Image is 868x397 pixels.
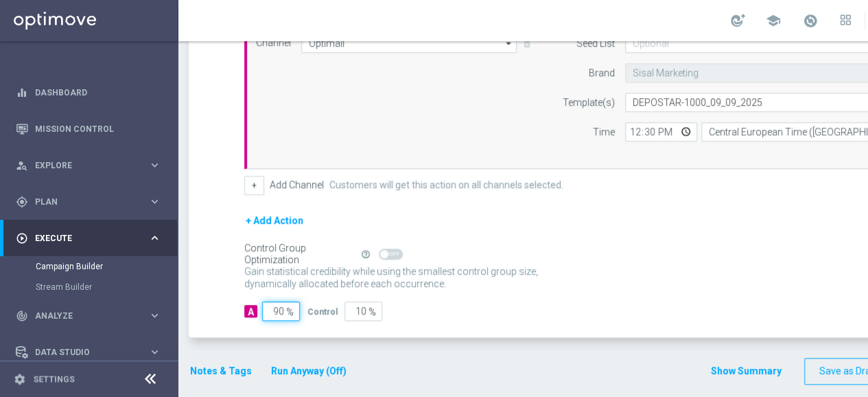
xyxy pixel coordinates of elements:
input: Select channel [301,34,517,53]
i: person_search [16,159,28,172]
span: Data Studio [35,348,148,356]
label: Channel [256,37,291,49]
i: track_changes [16,310,28,322]
button: Show Summary [710,363,782,379]
i: keyboard_arrow_right [148,309,161,322]
label: Template(s) [563,97,615,109]
button: Run Anyway (Off) [270,363,348,380]
button: track_changes Analyze keyboard_arrow_right [15,310,162,321]
button: equalizer Dashboard [15,87,162,98]
div: Mission Control [16,111,161,147]
div: A [244,305,257,317]
span: Analyze [35,312,148,320]
a: Settings [33,375,75,383]
i: equalizer [16,87,28,99]
span: % [368,306,376,318]
label: Time [593,126,615,138]
span: school [766,13,781,28]
i: settings [14,373,26,385]
div: Control [307,305,338,317]
button: play_circle_outline Execute keyboard_arrow_right [15,233,162,244]
button: Data Studio keyboard_arrow_right [15,347,162,358]
div: Analyze [16,310,148,322]
i: play_circle_outline [16,232,28,245]
span: % [286,306,294,318]
label: Add Channel [270,179,324,191]
i: keyboard_arrow_right [148,195,161,208]
span: Plan [35,198,148,206]
button: person_search Explore keyboard_arrow_right [15,160,162,171]
a: Dashboard [35,74,161,111]
label: Customers will get this action on all channels selected. [329,179,563,191]
button: help_outline [360,247,379,262]
span: Execute [35,234,148,242]
label: Brand [589,67,615,79]
div: Campaign Builder [36,256,177,277]
i: keyboard_arrow_right [148,231,161,245]
a: Mission Control [35,111,161,147]
div: Data Studio [16,346,148,359]
i: arrow_drop_down [502,34,516,52]
div: Control Group Optimization [244,242,360,266]
button: Notes & Tags [189,363,253,380]
div: Explore [16,159,148,172]
div: Execute [16,232,148,245]
i: keyboard_arrow_right [148,159,161,172]
div: Stream Builder [36,277,177,297]
button: + [244,176,264,195]
button: Mission Control [15,124,162,135]
a: Stream Builder [36,282,143,293]
i: keyboard_arrow_right [148,345,161,359]
i: gps_fixed [16,196,28,208]
button: gps_fixed Plan keyboard_arrow_right [15,196,162,207]
i: help_outline [361,249,371,259]
div: Plan [16,196,148,208]
div: Dashboard [16,74,161,111]
label: Seed List [576,38,615,49]
span: Explore [35,161,148,170]
button: + Add Action [244,212,305,229]
a: Campaign Builder [36,261,143,272]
